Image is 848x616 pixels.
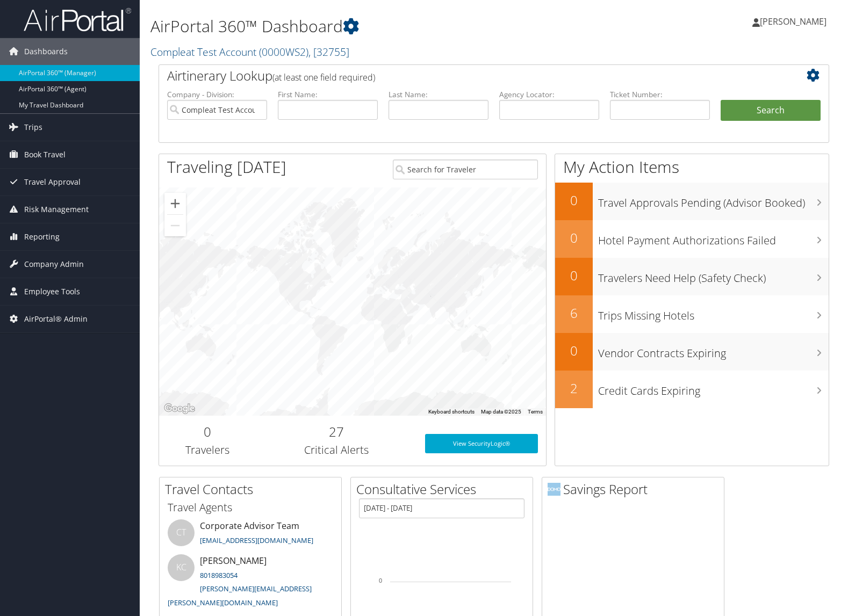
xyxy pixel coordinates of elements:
a: Open this area in Google Maps (opens a new window) [162,402,197,416]
h3: Travelers Need Help (Safety Check) [598,265,829,286]
span: [PERSON_NAME] [760,16,827,27]
h2: 6 [555,304,593,322]
img: Google [162,402,197,416]
h2: 0 [167,423,248,441]
a: 6Trips Missing Hotels [555,295,829,333]
a: 8018983054 [200,570,238,580]
button: Zoom in [164,193,186,214]
a: Terms (opens in new tab) [528,409,543,415]
label: Company - Division: [167,89,267,100]
h3: Travelers [167,443,248,458]
button: Keyboard shortcuts [428,408,475,416]
button: Search [721,100,821,121]
a: [PERSON_NAME] [752,5,837,38]
a: [EMAIL_ADDRESS][DOMAIN_NAME] [200,535,313,545]
label: Ticket Number: [610,89,710,100]
h2: Airtinerary Lookup [167,67,765,85]
h1: Traveling [DATE] [167,156,286,178]
a: 0Travel Approvals Pending (Advisor Booked) [555,183,829,220]
tspan: 0 [379,577,382,584]
span: , [ 32755 ] [308,45,349,59]
li: Corporate Advisor Team [162,519,339,554]
h2: Savings Report [548,480,724,498]
div: CT [168,519,195,546]
span: Trips [24,114,42,141]
input: Search for Traveler [393,160,538,179]
label: Agency Locator: [499,89,599,100]
span: Employee Tools [24,278,80,305]
span: Map data ©2025 [481,409,521,415]
span: ( 0000WS2 ) [259,45,308,59]
h3: Trips Missing Hotels [598,303,829,323]
li: [PERSON_NAME] [162,554,339,612]
h3: Credit Cards Expiring [598,378,829,398]
a: 0Vendor Contracts Expiring [555,333,829,371]
a: View SecurityLogic® [425,434,538,453]
h3: Hotel Payment Authorizations Failed [598,228,829,248]
h1: My Action Items [555,156,829,178]
span: Book Travel [24,141,66,168]
h2: 0 [555,266,593,285]
img: airportal-logo.png [24,7,131,32]
h2: 27 [264,423,409,441]
a: Compleat Test Account [150,45,349,59]
span: Company Admin [24,251,84,278]
label: Last Name: [389,89,488,100]
h2: 2 [555,379,593,397]
h3: Vendor Contracts Expiring [598,340,829,361]
button: Zoom out [164,215,186,236]
a: 0Travelers Need Help (Safety Check) [555,258,829,295]
span: Risk Management [24,196,89,223]
a: 2Credit Cards Expiring [555,371,829,408]
a: 0Hotel Payment Authorizations Failed [555,220,829,258]
h2: 0 [555,191,593,209]
h2: 0 [555,229,593,247]
img: domo-logo.png [548,483,560,496]
a: [PERSON_NAME][EMAIL_ADDRESS][PERSON_NAME][DOMAIN_NAME] [168,584,312,607]
h2: Travel Contacts [165,480,341,498]
span: (at least one field required) [272,71,375,83]
h3: Travel Approvals Pending (Advisor Booked) [598,190,829,211]
span: AirPortal® Admin [24,306,88,332]
h3: Critical Alerts [264,443,409,458]
label: First Name: [278,89,378,100]
h2: 0 [555,342,593,360]
h3: Travel Agents [168,500,333,515]
h2: Consultative Services [356,480,533,498]
span: Dashboards [24,38,68,65]
h1: AirPortal 360™ Dashboard [150,15,608,38]
span: Reporting [24,223,60,250]
span: Travel Approval [24,169,81,195]
div: KC [168,554,195,581]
